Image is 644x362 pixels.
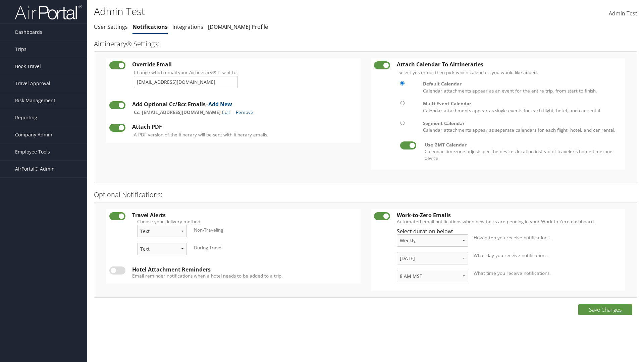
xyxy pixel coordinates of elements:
span: Book Travel [15,58,41,75]
label: During Travel [194,244,222,251]
label: Select yes or no, then pick which calendars you would like added. [398,69,538,76]
label: Change which email your Airtinerary® is sent to: [134,69,238,94]
a: Admin Test [609,3,637,24]
a: Edit [222,109,230,115]
span: Reporting [15,109,37,126]
div: Override Email [132,61,357,67]
div: Use GMT Calendar [425,141,617,148]
span: Trips [15,41,26,58]
button: Save Changes [578,304,632,315]
span: Admin Test [609,10,637,17]
a: User Settings [94,23,128,31]
div: Select duration below: [397,225,622,288]
a: Notifications [132,23,168,31]
label: Email reminder notifications when a hotel needs to be added to a trip. [132,273,357,279]
span: Travel Approval [15,75,50,92]
div: Add Optional Cc/Bcc Emails [132,101,357,107]
label: Calendar timezone adjusts per the devices location instead of traveler's home timezone device. [425,141,617,162]
div: Attach Calendar To Airtineraries [397,61,622,67]
label: A PDF version of the itinerary will be sent with itinerary emails. [134,131,268,138]
a: Add New [208,101,232,108]
label: Calendar attachments appear as single events for each flight, hotel, and car rental. [423,100,619,114]
div: Segment Calendar [423,120,619,127]
div: Travel Alerts [132,212,357,218]
span: Risk Management [15,92,55,109]
span: Cc: [EMAIL_ADDRESS][DOMAIN_NAME] [134,109,221,115]
label: Calendar attachments appear as an event for the entire trip, from start to finish. [423,80,619,94]
label: How often you receive notifications. [474,234,622,241]
div: Work-to-Zero Emails [397,212,622,218]
label: What day you receive notifications. [474,252,622,259]
input: Change which email your Airtinerary® is sent to: [134,76,238,88]
a: [DOMAIN_NAME] Profile [208,23,268,31]
a: Remove [236,109,253,115]
label: Non-Traveling [194,227,223,233]
span: Company Admin [15,126,52,143]
span: | [230,109,236,115]
span: AirPortal® Admin [15,161,55,177]
img: airportal-logo.png [15,4,82,20]
div: Attach PDF [132,124,357,130]
div: Hotel Attachment Reminders [132,266,357,273]
h3: Optional Notifications: [94,190,637,199]
label: What time you receive notifications. [474,270,622,277]
label: Automated email notifications when new tasks are pending in your Work-to-Zero dashboard. [397,218,622,225]
h1: Admin Test [94,4,456,18]
label: Calendar attachments appear as separate calendars for each flight, hotel, and car rental. [423,120,619,134]
span: – [206,101,232,108]
div: Multi-Event Calendar [423,100,619,107]
span: Employee Tools [15,143,50,160]
a: Integrations [172,23,203,31]
div: Default Calendar [423,80,619,87]
label: Choose your delivery method: [137,218,352,225]
h3: Airtinerary® Settings: [94,39,637,49]
span: Dashboards [15,24,42,41]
